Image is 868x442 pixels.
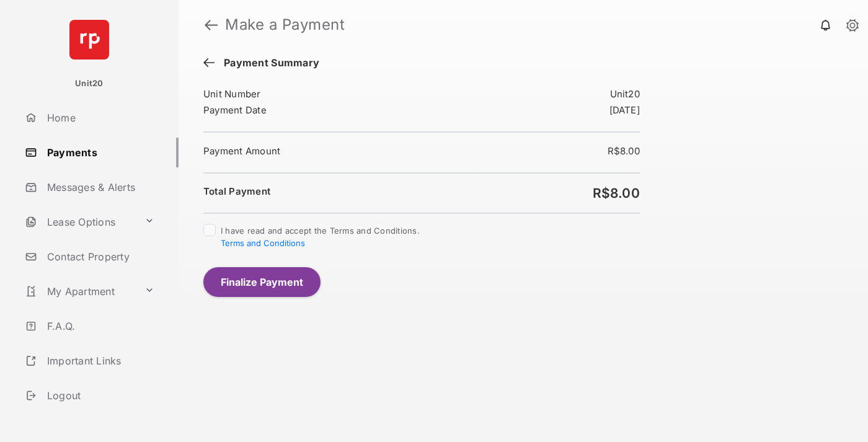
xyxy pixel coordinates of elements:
[20,276,139,306] a: My Apartment
[20,381,179,410] a: Logout
[221,238,305,248] button: I have read and accept the Terms and Conditions.
[20,311,179,341] a: F.A.Q.
[221,226,420,248] span: I have read and accept the Terms and Conditions.
[20,242,179,272] a: Contact Property
[20,138,179,167] a: Payments
[20,346,159,376] a: Important Links
[225,17,345,32] strong: Make a Payment
[203,267,321,297] button: Finalize Payment
[218,57,319,71] span: Payment Summary
[69,20,109,60] img: svg+xml;base64,PHN2ZyB4bWxucz0iaHR0cDovL3d3dy53My5vcmcvMjAwMC9zdmciIHdpZHRoPSI2NCIgaGVpZ2h0PSI2NC...
[20,103,179,133] a: Home
[20,172,179,202] a: Messages & Alerts
[75,77,104,90] p: Unit20
[20,207,139,237] a: Lease Options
